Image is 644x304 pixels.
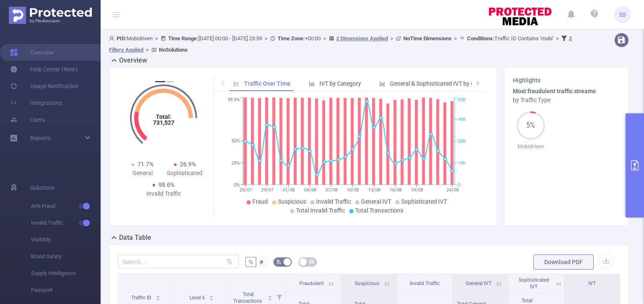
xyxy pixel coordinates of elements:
span: Sophisticated IVT [401,198,447,205]
h2: Data Table [119,233,151,243]
i: icon: caret-up [268,294,273,296]
a: Help Center (New) [10,61,78,78]
span: Anti-Fraud [31,198,101,215]
tspan: 99.5% [228,97,240,103]
div: Sort [156,294,161,299]
i: icon: table [309,259,314,264]
span: > [388,35,396,42]
div: Sophisticated [164,169,206,178]
tspan: 07/08 [325,187,338,193]
i: icon: bg-colors [276,259,281,264]
tspan: 0 [458,182,460,188]
span: 71.7% [138,161,153,168]
div: Sort [209,294,214,299]
button: 1 [155,81,165,82]
span: General IVT [361,198,391,205]
i: icon: bar-chart [379,81,385,86]
h3: Highlights [513,76,620,85]
span: Suspicious [355,280,379,286]
tspan: 26/07 [240,187,252,193]
span: > [143,47,151,53]
a: Reports [30,130,51,147]
span: > [553,35,561,42]
span: Solutions [30,179,55,196]
div: Invalid Traffic [143,189,185,198]
tspan: 04/08 [304,187,316,193]
i: icon: left [220,81,225,86]
tspan: 30K [458,139,466,144]
i: icon: caret-down [209,297,214,300]
tspan: Total: [156,113,171,120]
span: > [321,35,329,42]
i: icon: bar-chart [309,81,315,86]
span: Total Invalid Traffic [296,207,345,214]
tspan: 60K [458,97,466,103]
u: 2 Dimensions Applied [336,35,388,42]
b: No Time Dimensions [403,35,452,42]
span: IVT [588,280,596,286]
span: Visibility [31,231,101,248]
b: PID: [117,35,127,42]
tspan: 25% [231,160,240,166]
img: Protected Media [9,7,92,24]
span: Sophisticated IVT [519,277,549,290]
span: Invalid Traffic [31,215,101,231]
span: Fraud [252,198,268,205]
a: Integrations [10,94,62,111]
span: Supply Intelligence [31,265,101,282]
b: Time Range: [168,35,198,42]
tspan: 13/08 [368,187,380,193]
span: # [260,259,263,265]
tspan: 0% [234,182,240,188]
div: General [121,169,164,178]
span: Traffic Over Time [244,80,291,87]
span: 5% [517,122,545,129]
a: Overview [10,44,54,61]
span: > [262,35,270,42]
i: icon: caret-up [156,294,160,296]
span: Invalid Traffic [410,280,440,286]
button: 2 [167,81,174,82]
span: Reports [30,135,51,142]
a: Users [10,111,45,128]
b: Most fraudulent traffic streams [513,88,596,94]
span: General IVT [466,280,491,286]
span: Level 6 [190,295,206,301]
button: Download PDF [533,254,594,270]
span: Total Transactions [355,207,403,214]
tspan: 19/08 [411,187,423,193]
tspan: 10/08 [347,187,359,193]
span: Brand Safety [31,248,101,265]
span: General & Sophisticated IVT by Category [390,80,495,87]
span: SS [619,6,626,23]
i: icon: caret-up [209,294,214,296]
span: Total Transactions [233,291,263,304]
i: icon: caret-down [156,297,160,300]
tspan: 15K [458,160,466,166]
i: icon: right [475,81,480,86]
a: Usage Notification [10,78,78,94]
b: No Solutions [159,47,188,53]
input: Search... [118,255,239,268]
b: Conditions : [467,35,494,42]
span: Suspicious [278,198,306,205]
tspan: 50% [231,139,240,144]
tspan: 01/08 [283,187,295,193]
tspan: 731,527 [153,119,174,126]
span: Invalid Traffic [316,198,351,205]
span: > [452,35,460,42]
h2: Overview [119,55,147,66]
tspan: 24/08 [447,187,459,193]
tspan: 45K [458,117,466,122]
span: Traffic ID [131,295,153,301]
span: Passport [31,282,101,299]
span: > [153,35,161,42]
span: 98.6% [158,181,174,188]
p: Mobidriven [513,142,548,151]
i: icon: caret-down [268,297,273,300]
span: Fraudulent [299,280,324,286]
i: icon: user [109,36,117,41]
div: Sort [267,294,273,299]
span: Mobidriven [DATE] 00:00 - [DATE] 23:59 +00:00 [109,35,572,53]
div: by Traffic Type [513,96,620,105]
